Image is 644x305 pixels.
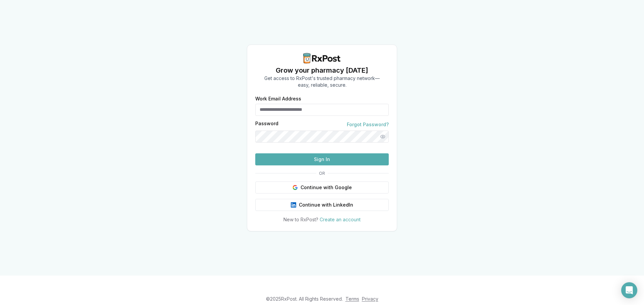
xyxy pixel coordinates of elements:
img: RxPost Logo [301,53,343,64]
a: Create an account [320,217,361,222]
label: Work Email Address [255,96,389,101]
button: Continue with LinkedIn [255,199,389,211]
button: Show password [377,131,389,143]
a: Privacy [362,296,378,302]
a: Terms [345,296,359,302]
span: OR [316,171,328,176]
label: Password [255,121,278,128]
img: LinkedIn [291,202,296,208]
div: Open Intercom Messenger [621,282,637,298]
button: Continue with Google [255,181,389,194]
img: Google [292,185,298,190]
p: Get access to RxPost's trusted pharmacy network— easy, reliable, secure. [264,75,380,88]
a: Forgot Password? [347,121,389,128]
span: New to RxPost? [283,217,318,222]
h1: Grow your pharmacy [DATE] [264,66,380,75]
button: Sign In [255,153,389,165]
